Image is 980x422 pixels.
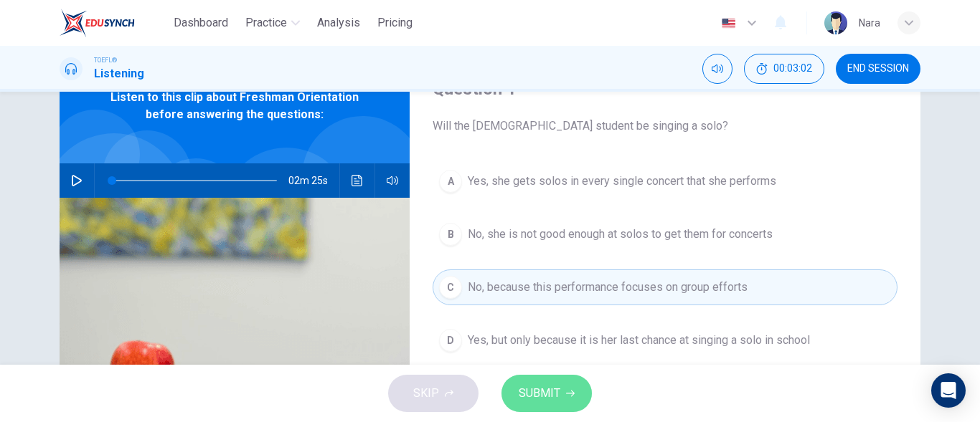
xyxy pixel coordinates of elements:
span: Yes, but only because it is her last chance at singing a solo in school [468,332,810,349]
h1: Listening [94,65,144,82]
span: Listen to this clip about Freshman Orientation before answering the questions: [106,89,363,123]
span: Yes, she gets solos in every single concert that she performs [468,173,776,190]
span: END SESSION [847,63,909,75]
img: Profile picture [824,11,847,34]
span: TOEFL® [94,55,117,65]
div: Open Intercom Messenger [931,373,966,408]
span: 02m 25s [288,163,339,198]
div: D [439,329,462,352]
button: Click to see the audio transcription [346,163,369,198]
span: No, she is not good enough at solos to get them for concerts [468,226,773,243]
button: DYes, but only because it is her last chance at singing a solo in school [433,322,897,358]
span: Analysis [317,14,360,32]
span: SUBMIT [519,383,560,403]
span: Practice [245,14,287,32]
div: Hide [744,54,824,84]
div: B [439,223,462,246]
button: Analysis [311,10,366,36]
span: No, because this performance focuses on group efforts [468,279,748,296]
div: C [439,276,462,299]
button: Practice [240,10,306,36]
span: Pricing [377,14,413,32]
span: Will the [DEMOGRAPHIC_DATA] student be singing a solo? [433,118,897,135]
span: 00:03:02 [773,63,812,75]
button: BNo, she is not good enough at solos to get them for concerts [433,216,897,252]
img: EduSynch logo [60,9,135,37]
span: Dashboard [174,14,228,32]
img: en [720,18,738,29]
a: EduSynch logo [60,9,168,37]
div: ์Nara [859,14,880,32]
button: Pricing [372,10,418,36]
button: END SESSION [836,54,920,84]
button: AYes, she gets solos in every single concert that she performs [433,163,897,199]
button: Dashboard [168,10,234,36]
button: SUBMIT [501,375,592,412]
div: A [439,170,462,193]
button: 00:03:02 [744,54,824,84]
div: Mute [702,54,732,84]
button: CNo, because this performance focuses on group efforts [433,269,897,305]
